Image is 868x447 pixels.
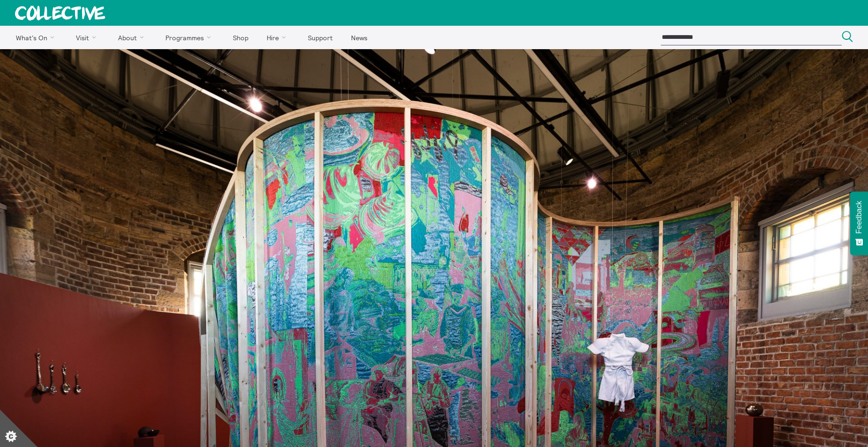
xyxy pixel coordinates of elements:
a: Visit [68,26,108,49]
a: Hire [259,26,298,49]
a: Support [299,26,341,49]
a: Programmes [157,26,223,49]
span: Feedback [855,201,863,234]
a: Shop [224,26,256,49]
a: About [110,26,156,49]
a: What's On [7,26,66,49]
a: News [343,26,375,49]
button: Feedback - Show survey [850,191,868,255]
